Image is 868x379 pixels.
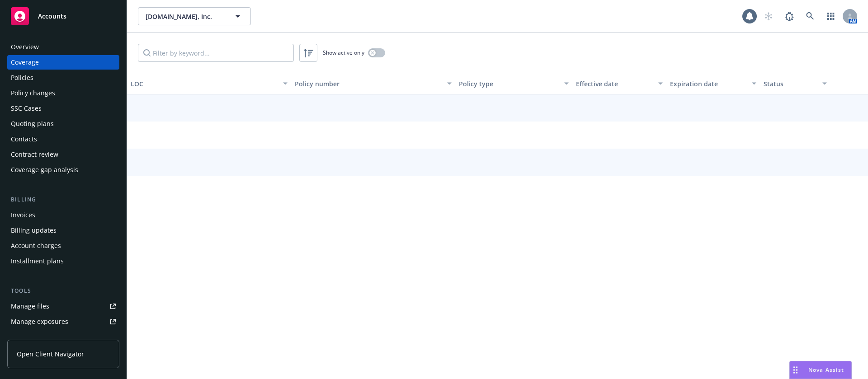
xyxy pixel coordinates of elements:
div: SSC Cases [11,101,42,116]
div: Coverage [11,55,39,70]
a: Manage files [7,299,119,313]
button: Effective date [572,73,666,94]
div: Coverage gap analysis [11,163,78,177]
a: Account charges [7,239,119,253]
input: Filter by keyword... [138,44,294,62]
div: Policy changes [11,86,55,100]
a: Coverage gap analysis [7,163,119,177]
span: Accounts [38,13,66,20]
div: Effective date [576,79,652,89]
div: Manage exposures [11,314,68,329]
button: Status [760,73,830,94]
div: Billing [7,195,119,204]
button: LOC [127,73,291,94]
div: Contract review [11,147,58,162]
a: Manage certificates [7,330,119,344]
a: Invoices [7,208,119,222]
a: Coverage [7,55,119,70]
span: Nova Assist [808,366,844,374]
a: Overview [7,40,119,54]
div: Expiration date [670,79,746,89]
a: Contacts [7,132,119,146]
div: Billing updates [11,223,57,238]
a: Report a Bug [780,7,798,25]
a: Contract review [7,147,119,162]
div: Policy number [295,79,442,89]
a: Quoting plans [7,117,119,131]
a: Policies [7,70,119,85]
button: Nova Assist [789,361,852,379]
a: Start snowing [759,7,778,25]
div: Manage files [11,299,49,313]
div: Account charges [11,239,61,253]
a: Billing updates [7,223,119,238]
a: Search [801,7,819,25]
a: Installment plans [7,254,119,268]
a: SSC Cases [7,101,119,116]
div: Drag to move [790,361,801,379]
button: [DOMAIN_NAME], Inc. [138,7,251,25]
span: [DOMAIN_NAME], Inc. [146,12,224,21]
button: Policy type [455,73,572,94]
a: Accounts [7,4,119,29]
a: Policy changes [7,86,119,100]
div: Invoices [11,208,35,222]
span: Open Client Navigator [17,349,84,359]
div: Manage certificates [11,330,70,344]
div: Overview [11,40,39,54]
div: Tools [7,286,119,295]
a: Switch app [822,7,840,25]
div: Installment plans [11,254,64,268]
div: Status [764,79,817,89]
div: Policy type [459,79,559,89]
div: Policies [11,70,33,85]
div: Contacts [11,132,37,146]
button: Policy number [291,73,455,94]
div: LOC [131,79,278,89]
span: Show active only [323,49,364,56]
a: Manage exposures [7,314,119,329]
button: Expiration date [666,73,760,94]
div: Quoting plans [11,117,54,131]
